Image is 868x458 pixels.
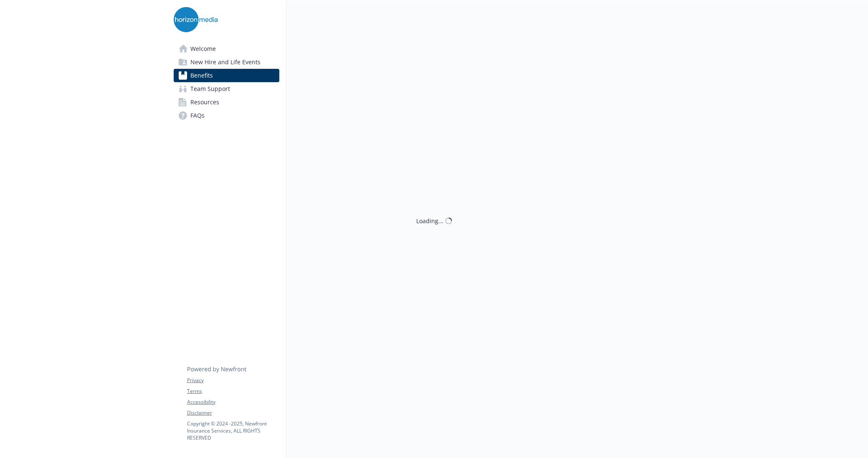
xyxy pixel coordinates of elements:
a: Privacy [187,377,279,384]
span: Resources [190,96,219,109]
a: Welcome [174,42,279,55]
span: New Hire and Life Events [190,55,261,69]
span: Benefits [190,69,213,82]
a: Benefits [174,69,279,82]
span: Welcome [190,42,216,55]
span: FAQs [190,109,205,122]
a: Team Support [174,82,279,96]
a: Accessibility [187,398,279,406]
span: Team Support [190,82,230,96]
a: FAQs [174,109,279,122]
a: Disclaimer [187,409,279,417]
a: New Hire and Life Events [174,55,279,69]
div: Loading... [416,216,443,225]
a: Resources [174,96,279,109]
a: Terms [187,388,279,395]
p: Copyright © 2024 - 2025 , Newfront Insurance Services, ALL RIGHTS RESERVED [187,420,279,441]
